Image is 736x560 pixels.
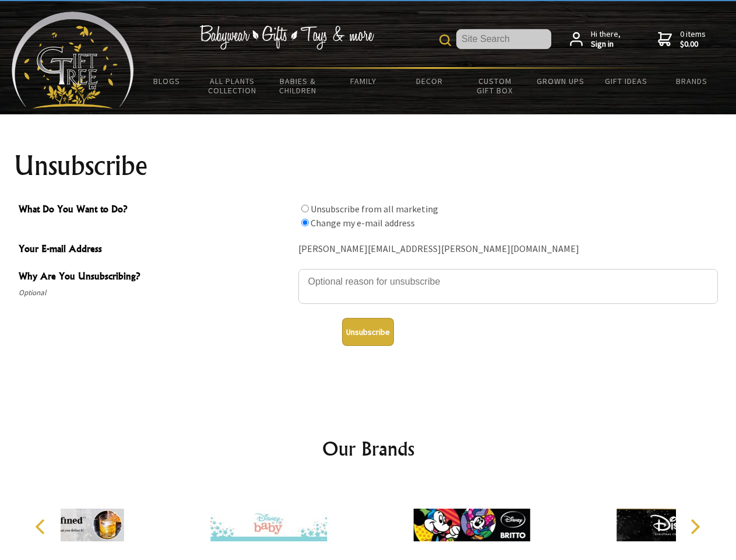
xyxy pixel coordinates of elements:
label: Unsubscribe from all marketing [311,203,438,215]
input: What Do You Want to Do? [301,219,309,226]
h1: Unsubscribe [14,152,723,180]
a: All Plants Collection [200,69,266,103]
a: Hi there,Sign in [570,29,621,50]
div: [PERSON_NAME][EMAIL_ADDRESS][PERSON_NAME][DOMAIN_NAME] [298,240,718,258]
a: Decor [396,69,462,93]
a: BLOGS [134,69,200,93]
a: Gift Ideas [593,69,659,93]
button: Next [682,514,707,540]
span: What Do You Want to Do? [19,202,293,219]
span: 0 items [680,29,706,50]
img: product search [439,34,451,46]
a: Grown Ups [527,69,593,93]
span: Hi there, [591,29,621,50]
span: Why Are You Unsubscribing? [19,269,293,286]
strong: Sign in [591,39,621,50]
h2: Our Brands [23,435,713,463]
a: Family [331,69,397,93]
input: Site Search [456,29,551,49]
span: Your E-mail Address [19,242,293,258]
button: Unsubscribe [342,318,394,346]
a: Brands [659,69,725,93]
img: Babyware - Gifts - Toys and more... [12,12,134,108]
img: Babywear - Gifts - Toys & more [199,25,374,50]
a: Custom Gift Box [462,69,528,103]
label: Change my e-mail address [311,217,415,229]
input: What Do You Want to Do? [301,205,309,212]
strong: $0.00 [680,39,706,50]
span: Optional [19,286,293,300]
textarea: Why Are You Unsubscribing? [298,269,718,304]
a: 0 items$0.00 [658,29,706,50]
button: Previous [29,514,55,540]
a: Babies & Children [265,69,331,103]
